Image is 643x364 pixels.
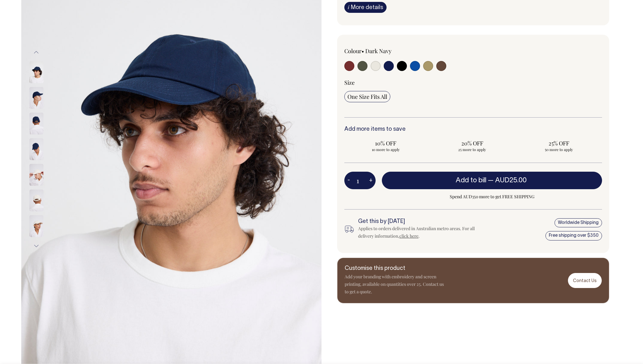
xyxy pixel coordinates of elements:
[347,93,387,100] span: One Size Fits All
[434,139,511,147] span: 20% OFF
[399,233,418,239] a: click here
[365,47,392,55] label: Dark Navy
[29,215,43,237] img: natural
[362,47,364,55] span: •
[348,4,349,10] span: i
[32,45,41,59] button: Previous
[520,139,597,147] span: 25% OFF
[345,273,445,296] p: Add your branding with embroidery and screen printing, available on quantities over 25. Contact u...
[366,174,376,187] button: +
[434,147,511,152] span: 25 more to apply
[456,177,486,184] span: Add to bill
[32,239,41,253] button: Next
[520,147,597,152] span: 50 more to apply
[517,138,600,154] input: 25% OFF 50 more to apply
[29,138,43,160] img: dark-navy
[358,225,485,240] div: Applies to orders delivered in Australian metro areas. For all delivery information, .
[344,2,387,13] a: iMore details
[344,91,390,102] input: One Size Fits All
[382,193,602,200] span: Spend AUD350 more to get FREE SHIPPING
[29,190,43,211] img: natural
[345,265,445,272] h6: Customise this product
[344,79,602,86] div: Size
[29,87,43,109] img: dark-navy
[29,113,43,134] img: dark-navy
[431,138,514,154] input: 20% OFF 25 more to apply
[347,139,424,147] span: 10% OFF
[488,177,528,184] span: —
[382,172,602,189] button: Add to bill —AUD25.00
[344,47,448,55] div: Colour
[344,174,353,187] button: -
[568,273,602,288] a: Contact Us
[347,147,424,152] span: 10 more to apply
[358,219,485,225] h6: Get this by [DATE]
[29,61,43,83] img: dark-navy
[495,177,527,184] span: AUD25.00
[344,126,602,133] h6: Add more items to save
[29,164,43,186] img: natural
[344,138,427,154] input: 10% OFF 10 more to apply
